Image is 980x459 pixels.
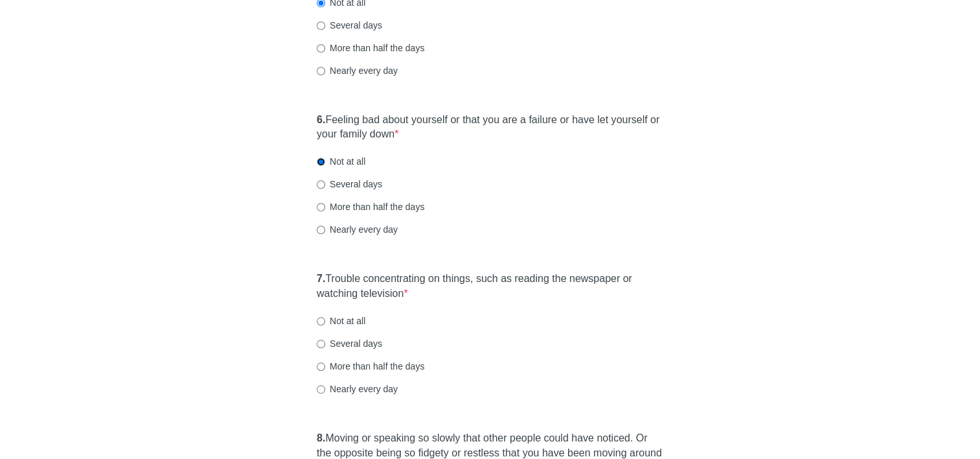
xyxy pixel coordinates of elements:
label: Feeling bad about yourself or that you are a failure or have let yourself or your family down [317,113,663,143]
label: Nearly every day [317,64,398,77]
input: Several days [317,180,325,189]
input: More than half the days [317,362,325,371]
strong: 8. [317,432,325,443]
strong: 6. [317,114,325,125]
label: More than half the days [317,200,424,213]
input: More than half the days [317,203,325,211]
input: Several days [317,340,325,348]
label: Nearly every day [317,383,398,395]
input: Nearly every day [317,385,325,394]
label: Not at all [317,155,365,168]
label: Nearly every day [317,223,398,236]
input: More than half the days [317,44,325,53]
input: Not at all [317,317,325,325]
strong: 7. [317,273,325,284]
label: Not at all [317,314,365,327]
input: Nearly every day [317,226,325,234]
label: More than half the days [317,360,424,373]
input: Nearly every day [317,67,325,75]
label: Several days [317,19,382,32]
label: Several days [317,337,382,350]
label: More than half the days [317,41,424,54]
input: Not at all [317,158,325,166]
input: Several days [317,21,325,30]
label: Several days [317,178,382,191]
label: Trouble concentrating on things, such as reading the newspaper or watching television [317,272,663,301]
